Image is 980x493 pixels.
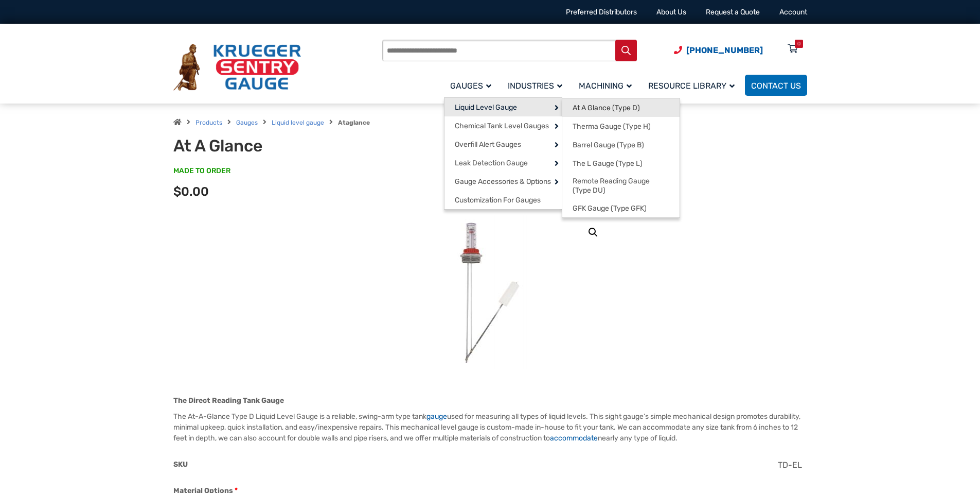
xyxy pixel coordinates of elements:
span: Gauges [450,81,491,91]
img: At A Glance [428,215,551,369]
span: At A Glance (Type D) [573,104,640,113]
a: The L Gauge (Type L) [562,154,680,173]
span: Leak Detection Gauge [455,159,528,168]
a: Overfill Alert Gauges [444,135,562,154]
span: Overfill Alert Gauges [455,140,521,149]
h1: At A Glance [173,136,427,156]
a: Machining [573,73,642,97]
span: Contact Us [751,81,801,91]
span: Resource Library [648,81,735,91]
span: [PHONE_NUMBER] [686,45,763,55]
span: Machining [579,81,632,91]
a: Preferred Distributors [566,8,637,16]
a: Chemical Tank Level Gauges [444,116,562,135]
a: About Us [656,8,686,16]
span: Therma Gauge (Type H) [573,122,651,131]
span: SKU [173,460,188,469]
a: At A Glance (Type D) [562,98,680,117]
div: 0 [797,40,800,48]
a: Resource Library [642,73,745,97]
a: Gauges [236,119,258,126]
a: accommodate [550,434,598,443]
span: Chemical Tank Level Gauges [455,122,549,131]
a: Remote Reading Gauge (Type DU) [562,173,680,199]
a: Customization For Gauges [444,191,562,209]
a: Industries [502,73,573,97]
a: Therma Gauge (Type H) [562,117,680,135]
img: Krueger Sentry Gauge [173,44,301,91]
a: Products [195,119,222,126]
a: View full-screen image gallery [584,223,602,242]
span: $0.00 [173,184,209,199]
a: Contact Us [745,75,807,96]
strong: Ataglance [338,119,370,126]
span: GFK Gauge (Type GFK) [573,204,647,213]
a: gauge [426,412,447,421]
span: TD-EL [778,460,802,470]
a: Request a Quote [706,8,760,16]
span: The L Gauge (Type L) [573,159,643,168]
span: Liquid Level Gauge [455,103,517,112]
a: Gauge Accessories & Options [444,172,562,191]
a: Account [779,8,807,16]
a: Phone Number (920) 434-8860 [674,44,763,57]
strong: The Direct Reading Tank Gauge [173,396,284,405]
span: Customization For Gauges [455,196,541,205]
a: Barrel Gauge (Type B) [562,135,680,154]
span: Industries [508,81,562,91]
span: Gauge Accessories & Options [455,177,551,186]
span: Remote Reading Gauge (Type DU) [573,177,669,195]
span: MADE TO ORDER [173,166,230,176]
a: Liquid Level Gauge [444,98,562,116]
a: GFK Gauge (Type GFK) [562,199,680,217]
a: Liquid level gauge [272,119,324,126]
span: Barrel Gauge (Type B) [573,141,644,150]
a: Gauges [444,73,502,97]
a: Leak Detection Gauge [444,154,562,172]
p: The At-A-Glance Type D Liquid Level Gauge is a reliable, swing-arm type tank used for measuring a... [173,411,807,444]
